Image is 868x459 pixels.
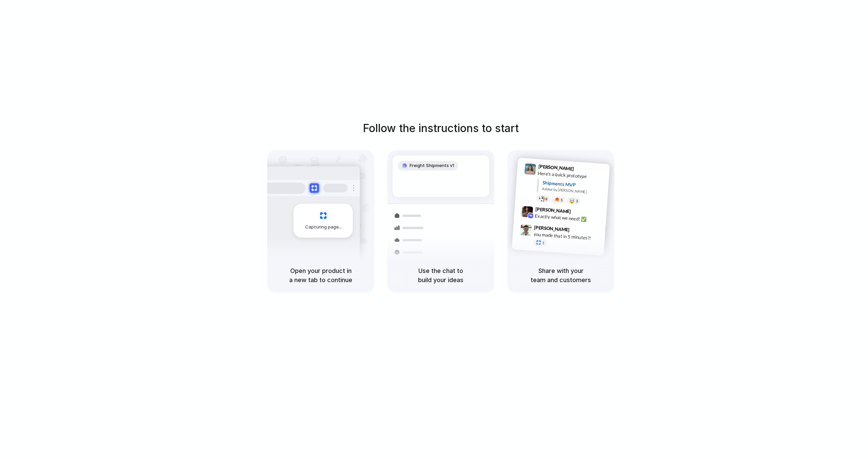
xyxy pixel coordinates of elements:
h5: Share with your team and customers [515,266,606,284]
span: 1 [542,241,545,245]
span: 9:41 AM [576,166,590,174]
div: Here's a quick prototype [538,170,606,181]
span: 3 [576,199,578,203]
span: [PERSON_NAME] [534,224,570,234]
span: 9:47 AM [572,227,586,235]
span: 9:42 AM [573,209,587,217]
div: Added by [PERSON_NAME] [542,186,604,196]
span: 8 [545,197,548,201]
div: you made that in 5 minutes?! [533,231,601,242]
h5: Use the chat to build your ideas [395,266,486,284]
div: Exactly what we need! ✅ [535,213,603,224]
div: 🤯 [569,199,575,204]
span: Freight Shipments v1 [410,162,454,169]
span: 5 [560,198,563,202]
span: Capturing page [305,224,343,231]
div: Shipments MVP [542,179,605,190]
h1: Follow the instructions to start [363,120,519,136]
span: [PERSON_NAME] [535,205,571,215]
span: [PERSON_NAME] [538,163,574,172]
h5: Open your product in a new tab to continue [275,266,366,284]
